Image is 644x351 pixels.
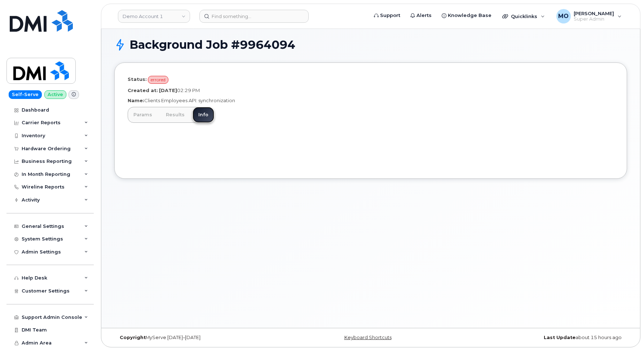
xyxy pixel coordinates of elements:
[344,335,392,340] a: Keyboard Shortcuts
[128,77,147,82] strong: Status:
[128,87,158,93] strong: Created at:
[148,76,168,84] span: errored
[159,87,177,93] strong: [DATE]
[129,38,627,51] h1: Background Job #9964094
[193,107,214,123] a: Info
[128,87,614,94] p: 02:29 PM
[160,107,190,123] a: Results
[114,335,285,341] div: MyServe [DATE]–[DATE]
[544,335,575,340] strong: Last Update
[128,97,144,103] strong: Name:
[120,335,146,340] strong: Copyright
[128,97,614,104] p: Clients Employees API: synchronization
[456,335,627,341] div: about 15 hours ago
[128,107,158,123] a: Params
